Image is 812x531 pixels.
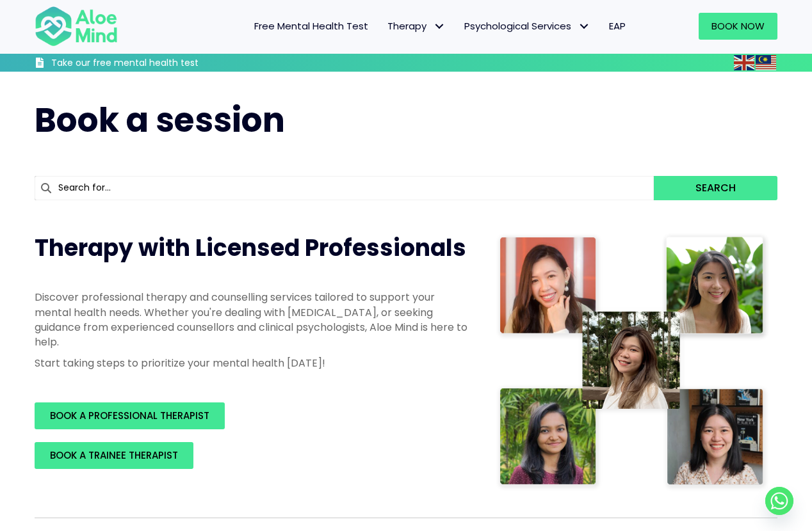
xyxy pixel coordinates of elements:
[756,55,776,70] img: ms
[756,55,777,70] a: Malay
[50,409,209,422] span: BOOK A PROFESSIONAL THERAPIST
[51,57,267,70] h3: Take our free mental health test
[35,5,118,47] img: Aloe mind Logo
[496,232,770,492] img: Therapist collage
[35,232,466,264] span: Therapy with Licensed Professionals
[734,55,756,70] a: English
[734,55,754,70] img: en
[464,19,590,33] span: Psychological Services
[599,13,635,40] a: EAP
[574,17,593,36] span: Psychological Services: submenu
[35,442,193,469] a: BOOK A TRAINEE THERAPIST
[387,19,445,33] span: Therapy
[35,97,285,143] span: Book a session
[699,13,777,40] a: Book Now
[50,448,178,462] span: BOOK A TRAINEE THERAPIST
[134,13,635,40] nav: Menu
[430,17,448,36] span: Therapy: submenu
[455,13,599,40] a: Psychological ServicesPsychological Services: submenu
[765,487,793,515] a: Whatsapp
[35,57,267,72] a: Take our free mental health test
[254,19,368,33] span: Free Mental Health Test
[35,176,654,200] input: Search for...
[35,356,470,370] p: Start taking steps to prioritize your mental health [DATE]!
[35,402,225,429] a: BOOK A PROFESSIONAL THERAPIST
[378,13,455,40] a: TherapyTherapy: submenu
[654,176,777,200] button: Search
[609,19,626,33] span: EAP
[711,19,765,33] span: Book Now
[245,13,378,40] a: Free Mental Health Test
[35,290,470,349] p: Discover professional therapy and counselling services tailored to support your mental health nee...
